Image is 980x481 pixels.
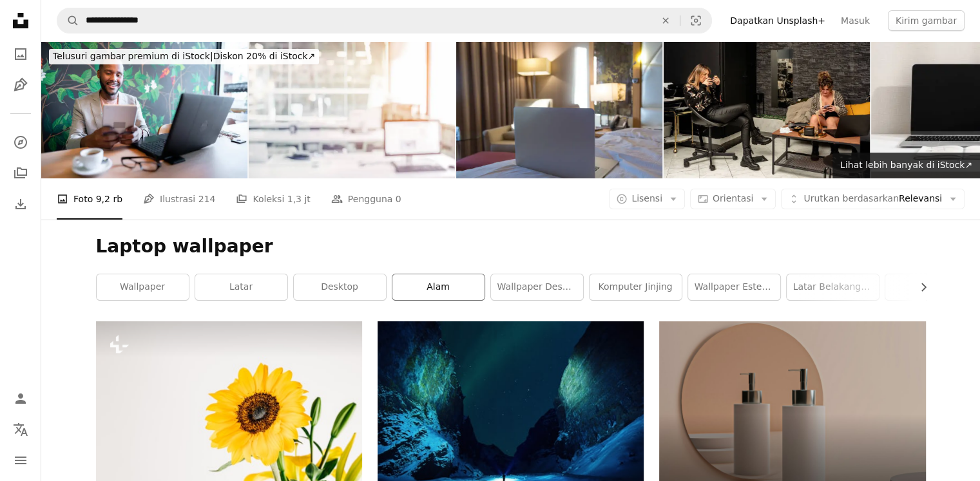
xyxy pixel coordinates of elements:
span: 0 [396,192,401,206]
span: Relevansi [803,193,942,205]
button: Kirim gambar [888,10,965,31]
span: 1,3 jt [287,192,311,206]
a: Wallpaper [97,274,189,300]
span: Urutkan berdasarkan [803,193,899,203]
span: Lisensi [631,193,662,203]
a: bunga matahari kuning dalam vas bening [96,404,362,415]
button: gulir daftar ke kanan [912,274,926,300]
a: Foto [8,41,34,67]
span: 214 [198,192,216,206]
span: Telusuri gambar premium di iStock | [53,51,213,61]
span: Orientasi [713,193,753,203]
a: Dapatkan Unsplash+ [722,10,833,31]
span: Diskon 20% di iStock ↗ [53,51,315,61]
a: Masuk [833,10,878,31]
form: Temuka visual di seluruh situs [57,8,712,33]
img: Latar belakang kantor kabur [249,41,455,178]
button: Orientasi [690,189,776,209]
a: komputer jinjing [590,274,682,300]
a: latar [195,274,287,300]
a: Jelajahi [8,129,34,155]
a: latar belakang desktop [787,274,879,300]
button: Lisensi [609,189,685,209]
a: desktop [294,274,386,300]
img: Laptop di tempat tidur di kamar hotel modern [456,41,662,178]
button: Urutkan berdasarkanRelevansi [781,189,965,209]
a: Lihat lebih banyak di iStock↗ [832,153,980,178]
button: Pencarian di Unsplash [57,8,79,33]
img: Pengusaha yang tersenyum menggunakan tablet dan laptop sambil minum kopi di sebuah kafe [41,41,247,178]
button: Hapus [651,8,680,33]
h1: Laptop wallpaper [96,235,926,258]
a: Beranda — Unsplash [8,8,34,36]
a: Telusuri gambar premium di iStock|Diskon 20% di iStock↗ [41,41,327,72]
a: Pengguna 0 [331,178,401,220]
a: Ilustrasi [8,72,34,98]
a: Ilustrasi 214 [143,178,215,220]
a: Koleksi [8,160,34,186]
img: Dua wanita menikmati momen santai di ruang tamu modern [664,41,870,178]
a: wallpaper desktop [491,274,583,300]
a: Koleksi 1,3 jt [236,178,310,220]
button: Pencarian visual [680,8,711,33]
span: Lihat lebih banyak di iStock ↗ [840,160,972,170]
a: wallpaper estetika [688,274,780,300]
a: alam [392,274,485,300]
a: Masuk/Daftar [8,386,34,411]
button: Bahasa [8,417,34,442]
a: Riwayat Pengunduhan [8,191,34,217]
a: Cahaya Utara [378,404,644,416]
a: lanskap [885,274,977,300]
button: Menu [8,448,34,473]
